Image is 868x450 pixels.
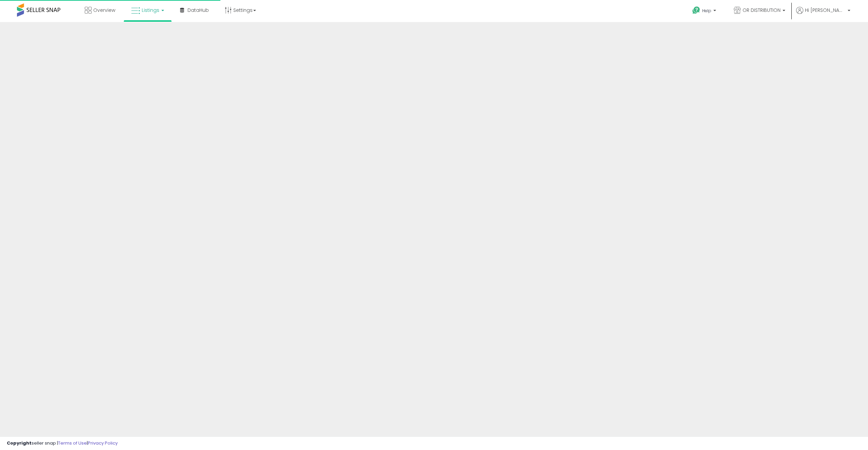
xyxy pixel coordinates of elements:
[702,8,711,14] span: Help
[692,6,701,15] i: Get Help
[142,7,159,14] span: Listings
[796,7,850,22] a: Hi [PERSON_NAME]
[93,7,115,14] span: Overview
[687,1,723,22] a: Help
[188,7,209,14] span: DataHub
[805,7,846,14] span: Hi [PERSON_NAME]
[743,7,781,14] span: OR DISTRIBUTION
